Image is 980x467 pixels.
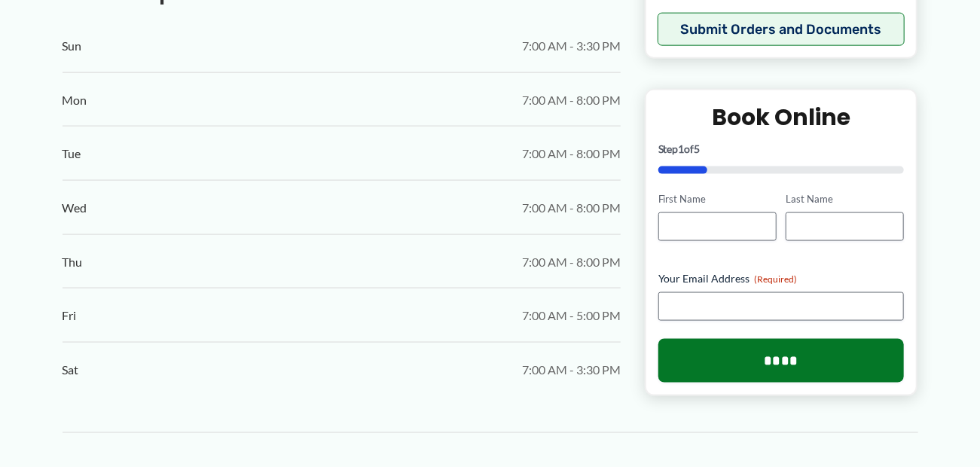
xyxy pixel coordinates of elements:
[63,35,82,57] span: Sun
[63,251,83,273] span: Thu
[679,142,685,155] span: 1
[658,102,905,132] h2: Book Online
[522,89,621,111] span: 7:00 AM - 8:00 PM
[658,192,777,206] label: First Name
[63,304,77,327] span: Fri
[658,271,905,286] label: Your Email Address
[658,13,905,46] button: Submit Orders and Documents
[658,144,905,154] p: Step of
[63,197,87,219] span: Wed
[695,142,701,155] span: 5
[522,359,621,381] span: 7:00 AM - 3:30 PM
[522,251,621,273] span: 7:00 AM - 8:00 PM
[63,89,87,111] span: Mon
[522,142,621,165] span: 7:00 AM - 8:00 PM
[522,35,621,57] span: 7:00 AM - 3:30 PM
[522,304,621,327] span: 7:00 AM - 5:00 PM
[522,197,621,219] span: 7:00 AM - 8:00 PM
[63,359,79,381] span: Sat
[63,142,81,165] span: Tue
[786,192,904,206] label: Last Name
[755,273,798,285] span: (Required)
